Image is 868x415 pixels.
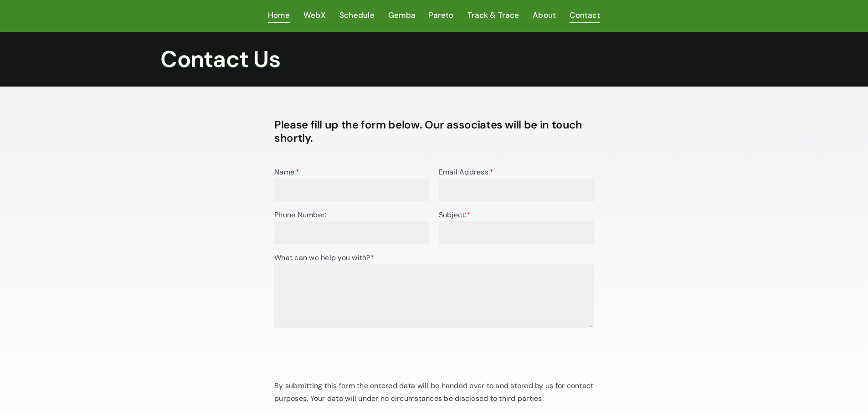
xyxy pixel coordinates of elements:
[303,9,326,23] a: WebX
[429,9,454,22] span: Pareto
[303,9,326,22] span: WebX
[274,253,594,300] label: What can we help you with?*
[274,379,594,405] p: By submitting this form the entered data will be handed over to and stored by us for contact purp...
[533,9,556,23] a: About
[274,337,413,373] iframe: reCAPTCHA
[439,210,594,237] label: Subject:
[274,264,594,328] textarea: What can we help you with?*
[439,179,594,201] input: Email Address:*
[439,221,594,244] input: Subject:*
[570,9,600,22] span: Contact
[429,9,454,23] a: Pareto
[274,167,429,194] label: Name:
[467,9,519,23] a: Track & Trace
[467,9,519,22] span: Track & Trace
[339,9,375,22] span: Schedule
[160,46,707,73] h1: Contact Us
[533,9,556,22] span: About
[268,9,290,22] span: Home
[388,9,415,23] a: Gemba
[268,9,290,23] a: Home
[439,167,594,194] label: Email Address:
[274,179,429,201] input: Name:*
[274,210,429,237] label: Phone Number:
[570,9,600,23] a: Contact
[274,221,429,244] input: Phone Number:
[388,9,415,22] span: Gemba
[339,9,375,23] a: Schedule
[274,118,594,145] h3: Please fill up the form below. Our associates will be in touch shortly.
